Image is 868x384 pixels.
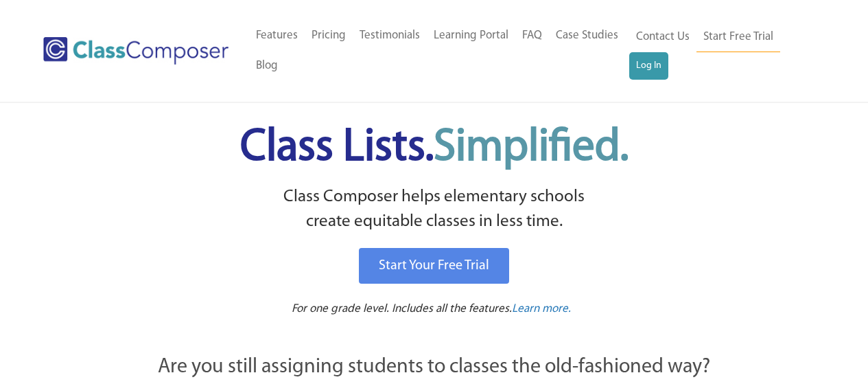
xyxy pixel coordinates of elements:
[629,22,696,52] a: Contact Us
[629,22,814,80] nav: Header Menu
[359,248,509,284] a: Start Your Free Trial
[434,126,629,170] span: Simplified.
[629,52,668,80] a: Log In
[427,21,515,51] a: Learning Portal
[353,21,427,51] a: Testimonials
[240,126,629,170] span: Class Lists.
[249,51,285,81] a: Blog
[292,303,512,315] span: For one grade level. Includes all the features.
[512,301,571,318] a: Learn more.
[84,352,784,383] p: Are you still assigning students to classes the old-fashioned way?
[512,303,571,315] span: Learn more.
[549,21,625,51] a: Case Studies
[249,21,305,51] a: Features
[305,21,353,51] a: Pricing
[249,21,629,81] nav: Header Menu
[696,22,780,53] a: Start Free Trial
[379,259,489,273] span: Start Your Free Trial
[82,185,786,235] p: Class Composer helps elementary schools create equitable classes in less time.
[43,37,228,65] img: Class Composer
[515,21,549,51] a: FAQ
